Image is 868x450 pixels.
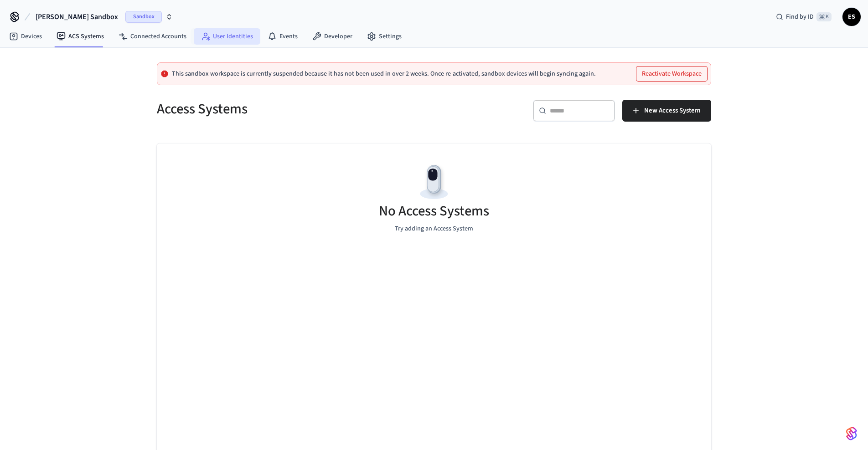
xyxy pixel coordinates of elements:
button: ES [842,8,861,26]
a: Events [260,28,305,45]
p: Try adding an Access System [395,224,473,234]
a: Developer [305,28,360,45]
span: ES [843,9,860,25]
span: ⌘ K [816,12,832,21]
img: Devices Empty State [413,162,455,203]
button: Reactivate Workspace [636,66,707,81]
span: [PERSON_NAME] Sandbox [36,11,118,22]
div: Find by ID⌘ K [769,9,839,25]
span: New Access System [644,105,700,117]
a: User Identities [194,28,260,45]
img: SeamLogoGradient.69752ec5.svg [846,426,857,441]
span: Sandbox [125,11,162,23]
a: Settings [360,28,409,45]
button: New Access System [622,100,711,122]
span: Find by ID [786,12,814,21]
p: This sandbox workspace is currently suspended because it has not been used in over 2 weeks. Once ... [172,70,596,77]
h5: Access Systems [157,100,429,118]
a: ACS Systems [49,28,111,45]
h5: No Access Systems [379,202,489,220]
a: Devices [2,28,49,45]
a: Connected Accounts [111,28,194,45]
